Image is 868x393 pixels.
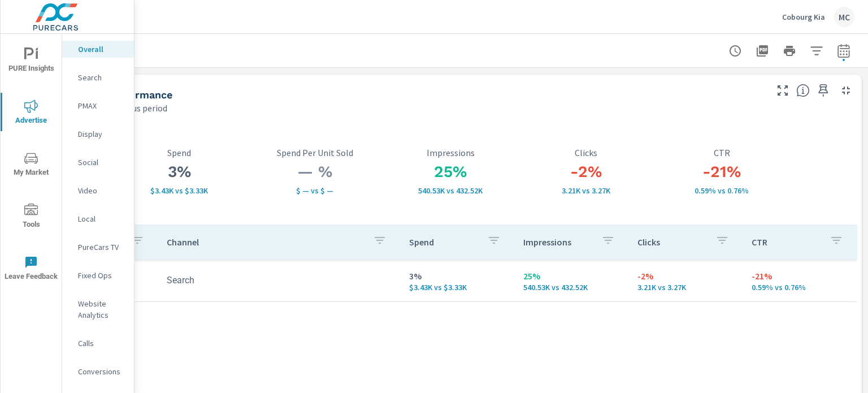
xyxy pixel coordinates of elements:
p: Impressions [383,148,518,158]
p: $3,429 vs $3,332 [409,283,505,292]
div: Conversions [62,363,134,380]
p: Search [78,72,125,83]
button: Minimize Widget [837,81,855,100]
div: Video [62,182,134,199]
h3: -21% [654,162,789,182]
button: Select Date Range [832,40,855,62]
p: Website Analytics [78,298,125,321]
div: Overall [62,41,134,58]
div: Local [62,210,134,227]
h3: 3% [111,162,247,182]
p: Impressions [523,236,592,248]
p: 0.59% vs 0.76% [654,186,789,195]
p: Channel [167,236,364,248]
p: PureCars TV [78,241,125,253]
p: 3,214 vs 3,271 [637,283,734,292]
p: Clicks [637,236,706,248]
p: Overall [78,44,125,55]
button: "Export Report to PDF" [751,40,774,62]
p: 25% [523,269,619,283]
p: 3,214 vs 3,271 [518,186,654,195]
p: -2% [637,269,734,283]
p: Spend [111,148,247,158]
p: Fixed Ops [78,270,125,281]
p: Conversions [78,366,125,377]
p: Video [78,185,125,196]
div: PMAX [62,97,134,114]
p: CTR [752,236,821,248]
p: 540,526 vs 432,519 [383,186,518,195]
p: PMAX [78,100,125,111]
td: Search [158,266,400,295]
div: MC [834,7,854,27]
p: Clicks [518,148,654,158]
p: Calls [78,338,125,349]
button: Apply Filters [805,40,828,62]
p: $ — vs $ — [247,186,383,195]
div: Search [62,69,134,86]
p: Spend Per Unit Sold [247,148,383,158]
p: Display [78,128,125,140]
div: nav menu [1,34,62,294]
span: Leave Feedback [4,256,58,283]
p: -21% [752,269,848,283]
p: 540.53K vs 432.52K [523,283,619,292]
p: Social [78,157,125,168]
div: Website Analytics [62,295,134,323]
span: Advertise [4,100,58,127]
div: Fixed Ops [62,267,134,284]
p: Local [78,213,125,224]
h3: 25% [383,162,518,182]
p: Spend [409,236,478,248]
div: PureCars TV [62,239,134,256]
button: Print Report [778,40,801,62]
p: CTR [654,148,789,158]
div: Display [62,126,134,142]
h3: -2% [518,162,654,182]
h3: — % [247,162,383,182]
div: Social [62,154,134,171]
span: PURE Insights [4,47,58,75]
p: Cobourg Kia [782,12,825,22]
p: $3.43K vs $3.33K [111,186,247,195]
span: My Market [4,152,58,179]
div: Calls [62,335,134,352]
span: Tools [4,204,58,231]
button: Make Fullscreen [774,81,792,100]
p: 3% [409,269,505,283]
p: 0.59% vs 0.76% [752,283,848,292]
